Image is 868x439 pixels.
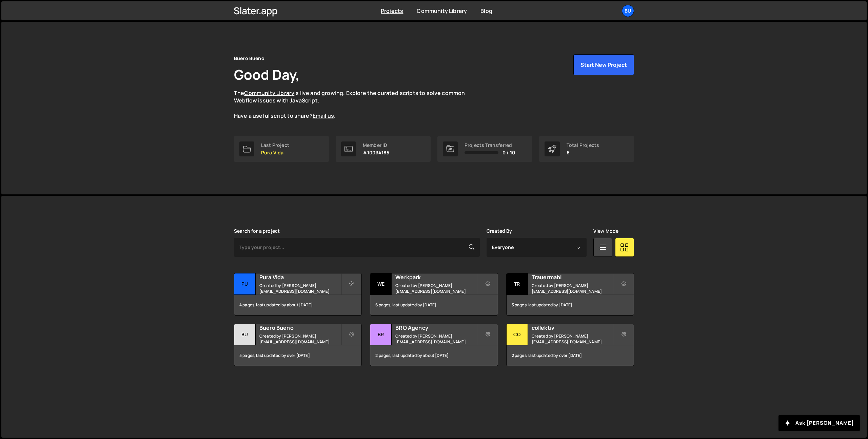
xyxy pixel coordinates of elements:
[261,150,289,155] p: Pura Vida
[465,142,515,148] div: Projects Transferred
[395,333,477,345] small: Created by [PERSON_NAME][EMAIL_ADDRESS][DOMAIN_NAME]
[502,150,515,155] span: 0 / 10
[532,324,613,331] h2: collektiv
[567,150,599,155] p: 6
[234,65,300,84] h1: Good Day,
[381,7,403,15] a: Projects
[507,295,634,315] div: 3 pages, last updated by [DATE]
[370,324,498,366] a: BR BRO Agency Created by [PERSON_NAME][EMAIL_ADDRESS][DOMAIN_NAME] 2 pages, last updated by about...
[370,295,497,315] div: 6 pages, last updated by [DATE]
[363,142,389,148] div: Member ID
[507,345,634,366] div: 2 pages, last updated by over [DATE]
[532,283,613,294] small: Created by [PERSON_NAME][EMAIL_ADDRESS][DOMAIN_NAME]
[370,324,392,345] div: BR
[234,295,361,315] div: 4 pages, last updated by about [DATE]
[567,142,599,148] div: Total Projects
[487,228,512,234] label: Created By
[593,228,618,234] label: View Mode
[234,54,264,62] div: Buero Bueno
[234,273,362,316] a: Pu Pura Vida Created by [PERSON_NAME][EMAIL_ADDRESS][DOMAIN_NAME] 4 pages, last updated by about ...
[417,7,467,15] a: Community Library
[234,345,361,366] div: 5 pages, last updated by over [DATE]
[313,112,334,119] a: Email us
[778,415,860,431] button: Ask [PERSON_NAME]
[234,324,362,366] a: Bu Buero Bueno Created by [PERSON_NAME][EMAIL_ADDRESS][DOMAIN_NAME] 5 pages, last updated by over...
[395,324,477,331] h2: BRO Agency
[259,273,341,281] h2: Pura Vida
[363,150,389,155] p: #10034185
[234,324,256,345] div: Bu
[507,324,528,345] div: co
[395,273,477,281] h2: Werkpark
[261,142,289,148] div: Last Project
[259,324,341,331] h2: Buero Bueno
[234,273,256,295] div: Pu
[234,136,329,162] a: Last Project Pura Vida
[395,283,477,294] small: Created by [PERSON_NAME][EMAIL_ADDRESS][DOMAIN_NAME]
[507,273,528,295] div: Tr
[259,283,341,294] small: Created by [PERSON_NAME][EMAIL_ADDRESS][DOMAIN_NAME]
[370,345,497,366] div: 2 pages, last updated by about [DATE]
[573,54,634,75] button: Start New Project
[532,273,613,281] h2: Trauermahl
[480,7,492,15] a: Blog
[244,89,294,97] a: Community Library
[532,333,613,345] small: Created by [PERSON_NAME][EMAIL_ADDRESS][DOMAIN_NAME]
[506,273,634,316] a: Tr Trauermahl Created by [PERSON_NAME][EMAIL_ADDRESS][DOMAIN_NAME] 3 pages, last updated by [DATE]
[506,324,634,366] a: co collektiv Created by [PERSON_NAME][EMAIL_ADDRESS][DOMAIN_NAME] 2 pages, last updated by over [...
[234,238,480,257] input: Type your project...
[234,89,478,120] p: The is live and growing. Explore the curated scripts to solve common Webflow issues with JavaScri...
[259,333,341,345] small: Created by [PERSON_NAME][EMAIL_ADDRESS][DOMAIN_NAME]
[622,5,634,17] a: Bu
[370,273,498,316] a: We Werkpark Created by [PERSON_NAME][EMAIL_ADDRESS][DOMAIN_NAME] 6 pages, last updated by [DATE]
[370,273,392,295] div: We
[234,228,280,234] label: Search for a project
